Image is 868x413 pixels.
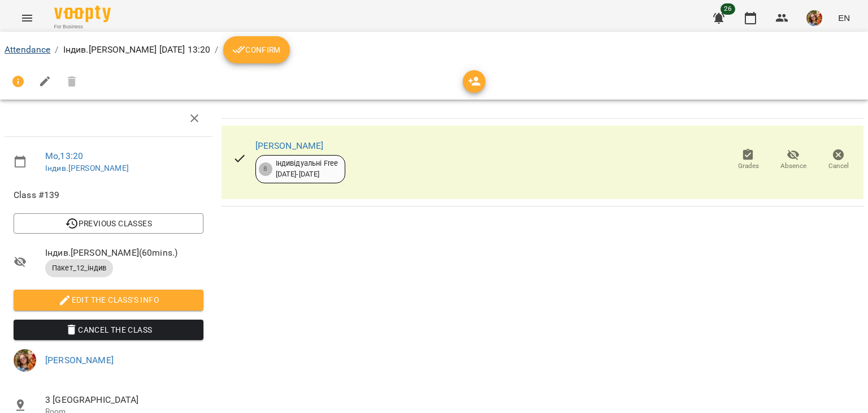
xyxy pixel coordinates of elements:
[14,213,203,234] button: Previous Classes
[5,44,50,55] a: Attendance
[834,7,854,28] button: EN
[63,43,211,57] p: Індив.[PERSON_NAME] [DATE] 13:20
[14,349,36,372] img: 5f5fb25a74b6d8f1fdd4b878c8acc079.jpg
[255,140,324,151] a: [PERSON_NAME]
[780,161,806,171] span: Absence
[14,290,203,310] button: Edit the class's Info
[806,10,822,26] img: 5f5fb25a74b6d8f1fdd4b878c8acc079.jpg
[215,43,218,57] li: /
[14,320,203,340] button: Cancel the class
[45,150,83,161] a: Mo , 13:20
[54,23,111,31] span: For Business
[828,161,849,171] span: Cancel
[276,158,338,179] div: Індивідуальні Free [DATE] - [DATE]
[5,36,863,63] nav: breadcrumb
[721,3,735,15] span: 26
[23,323,194,337] span: Cancel the class
[223,36,290,63] button: Confirm
[45,246,203,260] span: Індив.[PERSON_NAME] ( 60 mins. )
[45,263,113,273] span: Пакет_12_індив
[23,293,194,307] span: Edit the class's Info
[45,355,114,365] a: [PERSON_NAME]
[259,162,272,176] div: 8
[838,12,850,24] span: EN
[816,144,861,176] button: Cancel
[232,43,281,57] span: Confirm
[771,144,816,176] button: Absence
[726,144,771,176] button: Grades
[55,43,58,57] li: /
[45,393,203,407] span: 3 [GEOGRAPHIC_DATA]
[23,217,194,230] span: Previous Classes
[14,5,41,32] button: Menu
[14,188,203,202] span: Class #139
[738,161,759,171] span: Grades
[54,6,111,22] img: Voopty Logo
[45,164,129,173] a: Індив.[PERSON_NAME]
